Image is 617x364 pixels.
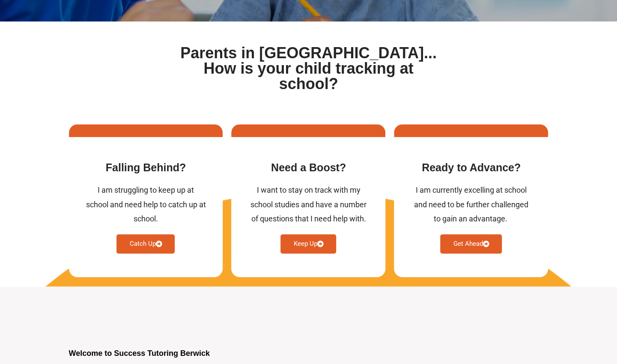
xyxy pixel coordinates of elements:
[440,234,502,254] a: Get Ahead
[411,183,531,226] div: I am currently excelling at school and need to be further challenged to gain an advantage. ​
[411,161,531,175] h3: Ready to Advance​?
[248,161,368,175] h3: Need a Boost?
[248,183,368,226] div: I want to stay on track with my school studies and have a number of questions that I need help wi...
[86,161,206,175] h3: Falling Behind​?
[474,267,617,364] iframe: Chat Widget
[280,234,336,254] a: Keep Up
[69,349,283,358] h2: Welcome to Success Tutoring Berwick
[116,234,175,254] a: Catch Up
[86,183,206,226] div: I am struggling to keep up at school and need help to catch up at school.​​
[177,45,441,92] h1: Parents in [GEOGRAPHIC_DATA]... How is your child tracking at school?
